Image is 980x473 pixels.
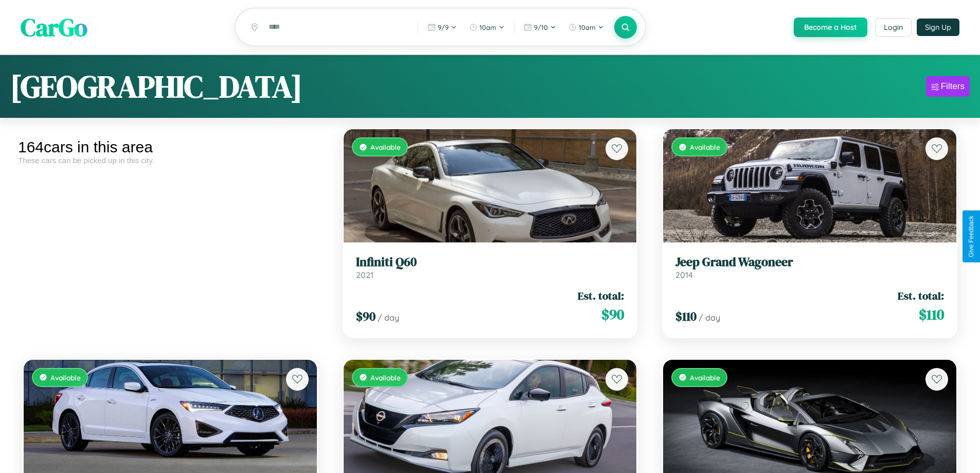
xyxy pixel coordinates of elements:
button: 10am [563,19,609,36]
span: $ 90 [601,304,624,325]
div: Filters [941,81,965,92]
span: $ 110 [919,304,944,325]
div: 164 cars in this area [18,138,323,156]
a: Infiniti Q602021 [356,255,625,280]
span: Available [690,373,720,382]
span: Est. total: [898,288,944,303]
span: / day [378,312,399,323]
span: Est. total: [578,288,624,303]
h3: Jeep Grand Wagoneer [675,255,944,270]
button: Filters [926,76,970,97]
div: Give Feedback [968,216,975,257]
button: 10am [464,19,510,36]
span: Available [370,373,401,382]
button: 9/10 [519,19,561,36]
span: 2021 [356,270,373,280]
span: 10am [579,23,596,31]
span: 9 / 9 [438,23,449,31]
button: Become a Host [794,17,867,37]
span: 2014 [675,270,693,280]
span: $ 110 [675,308,697,325]
span: 9 / 10 [534,23,548,31]
a: Jeep Grand Wagoneer2014 [675,255,944,280]
span: Available [370,143,401,151]
span: Available [50,373,81,382]
span: Available [690,143,720,151]
span: 10am [479,23,496,31]
div: These cars can be picked up in this city. [18,156,323,165]
span: CarGo [21,10,87,44]
span: $ 90 [356,308,376,325]
span: / day [699,312,720,323]
h1: [GEOGRAPHIC_DATA] [10,65,302,108]
button: 9/9 [422,19,462,36]
h3: Infiniti Q60 [356,255,625,270]
button: Login [875,18,912,37]
button: Sign Up [917,19,959,36]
